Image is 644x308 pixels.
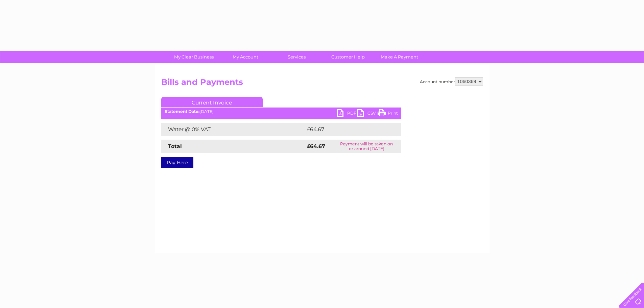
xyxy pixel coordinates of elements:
[337,109,357,119] a: PDF
[378,109,398,119] a: Print
[372,51,427,63] a: Make A Payment
[161,77,483,90] h2: Bills and Payments
[305,123,388,136] td: £64.67
[269,51,325,63] a: Services
[420,77,483,86] div: Account number
[307,143,325,149] strong: £64.67
[161,157,193,168] a: Pay Here
[332,140,401,153] td: Payment will be taken on or around [DATE]
[357,109,378,119] a: CSV
[165,109,199,114] b: Statement Date:
[161,123,305,136] td: Water @ 0% VAT
[166,51,222,63] a: My Clear Business
[168,143,182,149] strong: Total
[217,51,273,63] a: My Account
[161,109,401,114] div: [DATE]
[161,97,263,107] a: Current Invoice
[320,51,376,63] a: Customer Help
